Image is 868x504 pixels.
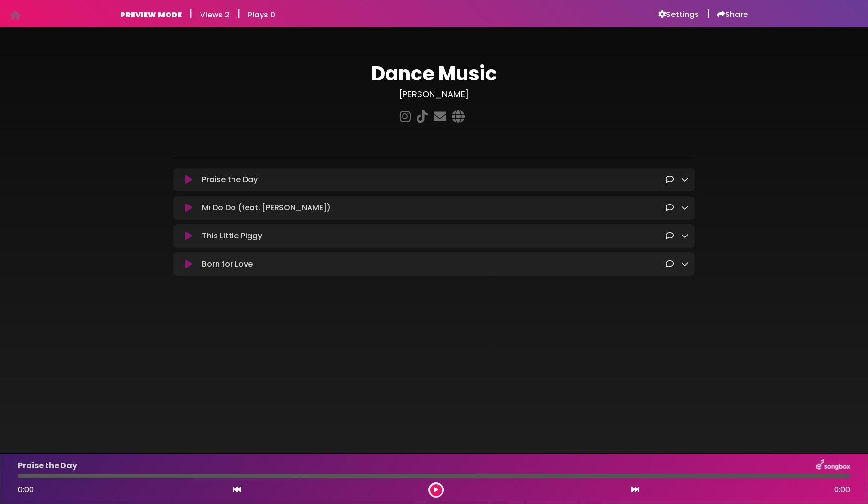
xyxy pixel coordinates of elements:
h6: Plays 0 [248,10,275,19]
h6: Views 2 [200,10,230,19]
h5: | [707,8,710,19]
h3: [PERSON_NAME] [173,89,695,100]
p: Born for Love [202,258,253,270]
h1: Dance Music [173,62,695,85]
p: This Little Piggy [202,230,262,242]
a: Settings [658,10,699,19]
p: Mi Do Do (feat. [PERSON_NAME]) [202,202,331,214]
h5: | [237,8,240,19]
p: Praise the Day [202,174,258,186]
h5: | [189,8,192,19]
h6: PREVIEW MODE [120,10,182,19]
a: Share [717,10,748,19]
